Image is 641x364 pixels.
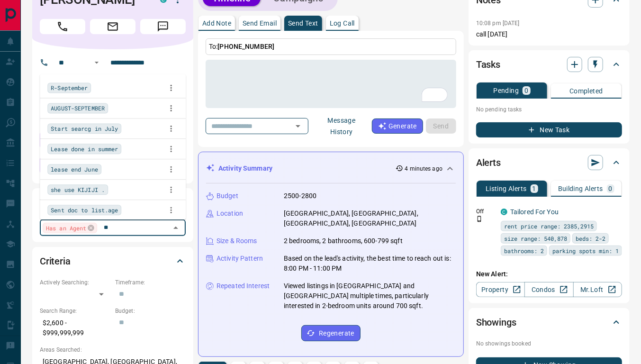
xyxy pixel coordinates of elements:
button: New Task [476,122,622,137]
span: Sent doc to list.age [51,205,118,215]
h2: Showings [476,315,516,330]
a: Condos [524,282,573,297]
button: Regenerate [301,325,361,341]
span: Lease done in summer [51,144,118,154]
p: Location [217,209,243,218]
a: Property [476,282,525,297]
h2: Alerts [476,155,501,170]
p: 0 [524,87,528,94]
span: Email [90,19,135,34]
span: Message [140,19,186,34]
p: Activity Pattern [217,254,263,264]
p: Activity Summary [218,164,272,173]
button: Open [291,119,305,133]
span: [PHONE_NUMBER] [217,43,274,50]
p: No pending tasks [476,102,622,117]
span: AUGUST-SEPTEMBER [51,103,105,113]
p: 10:08 pm [DATE] [476,20,520,27]
p: No showings booked [476,339,622,348]
span: parking spots min: 1 [552,246,619,255]
p: Off [476,207,495,216]
p: $2,600 - $999,999,999 [40,315,110,341]
p: 2500-2800 [284,191,316,201]
p: Size & Rooms [217,236,257,246]
p: Repeated Interest [217,281,270,291]
div: Alerts [476,151,622,174]
h2: Criteria [40,254,71,269]
div: Showings [476,311,622,334]
p: Timeframe: [115,278,186,287]
div: condos.ca [501,209,507,215]
p: 1 [533,185,536,192]
textarea: To enrich screen reader interactions, please activate Accessibility in Grammarly extension settings [212,64,450,104]
svg: Push Notification Only [476,216,483,222]
p: Areas Searched: [40,346,186,354]
span: bathrooms: 2 [504,246,544,255]
p: 2 bedrooms, 2 bathrooms, 600-799 sqft [284,236,403,246]
span: she use KIJIJI . [51,185,105,194]
a: Mr.Loft [573,282,622,297]
div: Has an Agent [43,223,97,233]
button: Generate [372,118,423,134]
p: Budget [217,191,238,201]
p: Search Range: [40,307,110,315]
span: Has an Agent [46,223,86,233]
p: Log Call [330,20,355,27]
span: lease end June [51,164,98,174]
a: Tailored For You [510,208,559,216]
p: Based on the lead's activity, the best time to reach out is: 8:00 PM - 11:00 PM [284,254,456,273]
p: New Alert: [476,269,622,279]
span: rent price range: 2385,2915 [504,221,594,231]
p: Send Email [243,20,277,27]
button: Message History [311,113,372,139]
p: Pending [493,87,519,94]
p: Add Note [202,20,231,27]
p: 0 [609,185,613,192]
span: R-September [51,83,88,92]
button: Close [169,221,182,235]
div: Tasks [476,53,622,76]
p: call [DATE] [476,29,622,39]
p: Send Text [288,20,318,27]
span: beds: 2-2 [576,234,605,243]
span: Start searcg in July [51,124,118,133]
p: Completed [569,88,603,94]
button: Open [91,57,102,68]
h2: Tasks [476,57,500,72]
p: Budget: [115,307,186,315]
div: Activity Summary4 minutes ago [206,160,456,177]
p: Building Alerts [558,185,603,192]
p: Listing Alerts [486,185,527,192]
p: To: [206,38,456,55]
div: Criteria [40,250,186,273]
p: 4 minutes ago [405,164,442,173]
p: Actively Searching: [40,278,110,287]
p: Viewed listings in [GEOGRAPHIC_DATA] and [GEOGRAPHIC_DATA] multiple times, particularly intereste... [284,281,456,311]
span: size range: 540,878 [504,234,567,243]
p: [GEOGRAPHIC_DATA], [GEOGRAPHIC_DATA], [GEOGRAPHIC_DATA], [GEOGRAPHIC_DATA] [284,209,456,228]
span: Call [40,19,85,34]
